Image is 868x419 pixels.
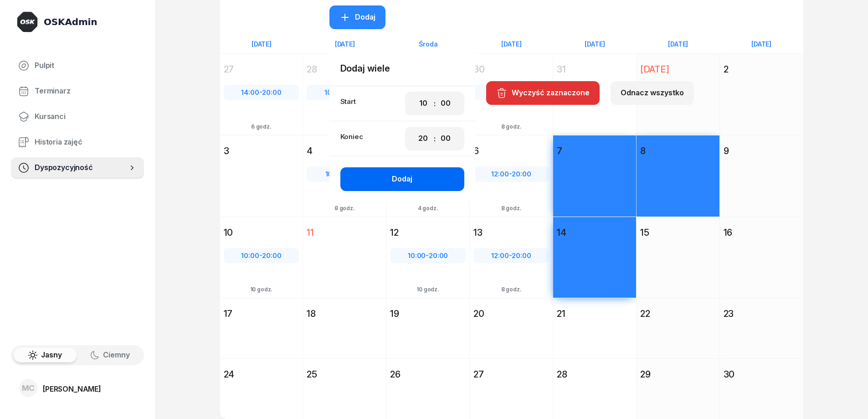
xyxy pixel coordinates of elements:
button: Jasny [14,348,77,362]
div: 26 [390,368,466,381]
div: [DATE] [220,40,303,48]
div: 15 [640,226,716,239]
span: Terminarz [35,85,137,97]
span: Kursanci [35,111,137,123]
span: Jasny [41,349,62,361]
a: Terminarz [11,80,144,102]
div: Odnacz wszystko [621,87,684,99]
button: Ciemny [78,348,141,362]
div: 17 [224,307,299,320]
div: 16 [724,226,800,239]
div: 18 [307,307,382,320]
div: 14 [557,226,632,239]
div: 20 [473,307,549,320]
div: 22 [640,307,716,320]
span: Historia zajęć [35,136,137,148]
div: 24 [224,368,299,381]
a: Historia zajęć [11,131,144,153]
div: 13 [473,226,549,239]
div: : [434,98,436,109]
div: 30 [724,368,800,381]
div: : [434,133,436,144]
a: Kursanci [11,106,144,128]
button: Dodaj [340,167,464,191]
div: Dodaj [339,11,375,23]
div: 19 [390,307,466,320]
span: MC [22,384,35,392]
div: 10 [224,226,299,239]
div: 11 [307,226,382,239]
div: 23 [724,307,800,320]
div: Dodaj [392,173,412,185]
div: OSKAdmin [44,16,97,28]
div: 3 [224,145,299,157]
div: 25 [307,368,382,381]
span: Ciemny [103,349,130,361]
div: [PERSON_NAME] [43,385,101,393]
div: 21 [557,307,632,320]
a: Dyspozycyjność [11,157,144,179]
div: Dodaj wiele [329,51,475,86]
button: Odnacz wszystko [611,81,694,105]
div: 28 [557,368,632,381]
span: Dyspozycyjność [35,162,128,174]
img: logo-dark@2x.png [16,11,38,33]
div: 29 [640,368,716,381]
button: Dodaj [329,5,385,29]
div: Wyczyść zaznaczone [496,87,590,99]
div: 27 [473,368,549,381]
div: 12 [390,226,466,239]
a: Pulpit [11,55,144,77]
span: Pulpit [35,60,137,72]
button: Wyczyść zaznaczone [486,81,600,105]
